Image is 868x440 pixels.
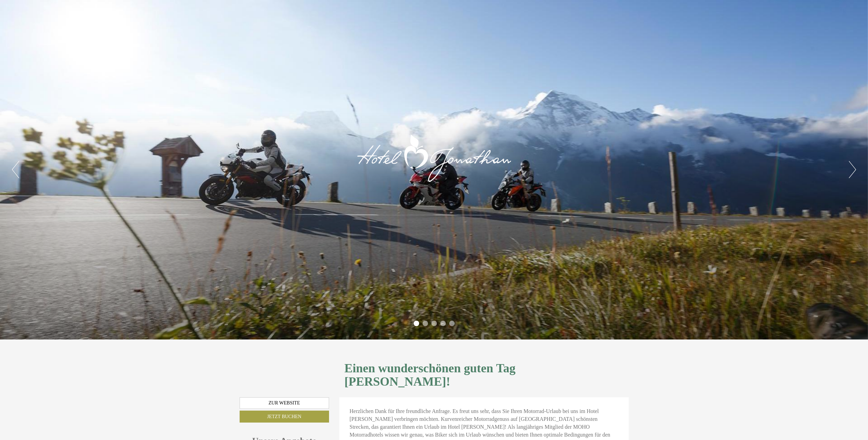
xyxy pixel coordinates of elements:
[240,397,329,409] a: Zur Website
[344,362,624,389] h1: Einen wunderschönen guten Tag [PERSON_NAME]!
[849,161,856,178] button: Next
[240,411,329,423] a: Jetzt buchen
[12,161,19,178] button: Previous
